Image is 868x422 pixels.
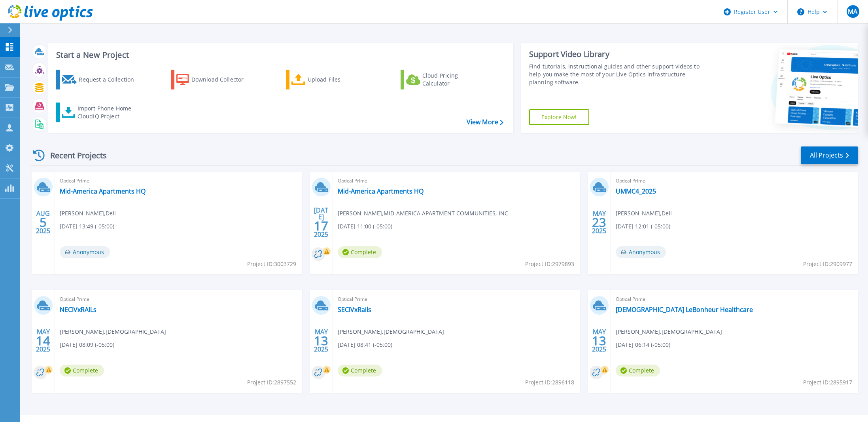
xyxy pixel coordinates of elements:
span: 5 [40,219,47,226]
span: 23 [592,219,606,226]
span: Complete [60,365,104,376]
span: Complete [616,365,660,376]
a: Upload Files [286,70,374,89]
div: Find tutorials, instructional guides and other support videos to help you make the most of your L... [529,63,702,86]
span: 13 [314,337,328,344]
span: [DATE] 08:41 (-05:00) [338,340,392,349]
a: Request a Collection [56,70,144,89]
div: MAY 2025 [592,208,607,237]
span: Optical Prime [60,177,297,185]
span: Project ID: 2909977 [803,260,852,268]
span: Project ID: 2895917 [803,378,852,387]
div: Upload Files [308,72,371,87]
span: Anonymous [616,246,666,258]
span: [PERSON_NAME] , Dell [616,209,672,218]
div: Import Phone Home CloudIQ Project [78,105,139,120]
div: MAY 2025 [36,326,51,355]
a: Download Collector [171,70,259,89]
a: [DEMOGRAPHIC_DATA] LeBonheur Healthcare [616,306,753,314]
span: MA [848,8,857,15]
span: Anonymous [60,246,110,258]
span: [PERSON_NAME] , [DEMOGRAPHIC_DATA] [616,327,722,336]
span: 13 [592,337,606,344]
span: [DATE] 12:01 (-05:00) [616,222,670,231]
span: Optical Prime [338,177,575,185]
span: [PERSON_NAME] , [DEMOGRAPHIC_DATA] [60,327,166,336]
span: Project ID: 2896118 [525,378,574,387]
div: MAY 2025 [314,326,329,355]
div: MAY 2025 [592,326,607,355]
span: [DATE] 11:00 (-05:00) [338,222,392,231]
div: AUG 2025 [36,208,51,237]
span: 14 [36,337,50,344]
div: Support Video Library [529,49,702,59]
a: NECIVxRAILs [60,306,96,314]
span: [PERSON_NAME] , [DEMOGRAPHIC_DATA] [338,327,444,336]
span: 17 [314,222,328,229]
div: Request a Collection [79,72,142,87]
a: Mid-America Apartments HQ [60,187,146,195]
span: Project ID: 2897552 [247,378,296,387]
span: Optical Prime [338,295,575,304]
a: SECIVxRails [338,306,371,314]
span: [DATE] 13:49 (-05:00) [60,222,114,231]
a: Mid-America Apartments HQ [338,187,424,195]
div: Download Collector [191,72,255,87]
div: Cloud Pricing Calculator [422,72,486,87]
span: Complete [338,246,382,258]
a: View More [467,118,503,126]
span: Project ID: 3003729 [247,260,296,268]
span: [DATE] 06:14 (-05:00) [616,340,670,349]
a: UMMC4_2025 [616,187,656,195]
span: [PERSON_NAME] , Dell [60,209,116,218]
span: Project ID: 2979893 [525,260,574,268]
a: Cloud Pricing Calculator [401,70,489,89]
span: Optical Prime [616,177,853,185]
h3: Start a New Project [56,51,503,59]
span: [DATE] 08:09 (-05:00) [60,340,114,349]
div: [DATE] 2025 [314,208,329,237]
span: [PERSON_NAME] , MID-AMERICA APARTMENT COMMUNITIES, INC [338,209,508,218]
a: All Projects [801,146,858,164]
a: Explore Now! [529,109,589,125]
span: Optical Prime [616,295,853,304]
span: Complete [338,365,382,376]
div: Recent Projects [30,146,117,165]
span: Optical Prime [60,295,297,304]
